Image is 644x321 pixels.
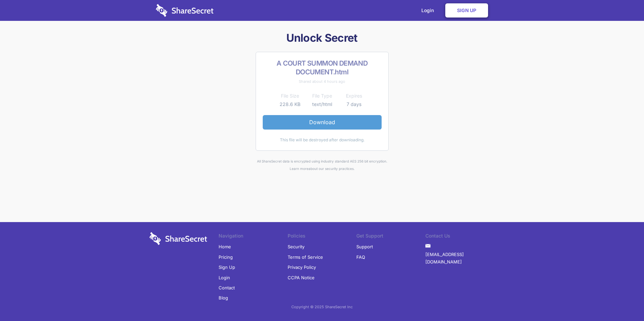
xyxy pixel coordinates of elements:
[263,78,382,85] div: Shared about 4 hours ago
[288,273,315,283] a: CCPA Notice
[147,157,497,173] div: All ShareSecret data is encrypted using industry standard AES 256 bit encryption. about our secur...
[219,232,288,242] li: Navigation
[156,4,214,17] img: logo-wordmark-white-trans-d4663122ce5f474addd5e946df7df03e33cb6a1c49d2221995e7729f52c070b2.svg
[263,115,382,129] a: Download
[147,31,497,45] h1: Unlock Secret
[219,293,228,303] a: Blog
[356,252,365,262] a: FAQ
[274,92,306,100] th: File Size
[219,283,235,293] a: Contact
[150,232,207,245] img: logo-wordmark-white-trans-d4663122ce5f474addd5e946df7df03e33cb6a1c49d2221995e7729f52c070b2.svg
[219,262,235,272] a: Sign Up
[288,252,323,262] a: Terms of Service
[356,242,373,252] a: Support
[219,252,233,262] a: Pricing
[425,249,494,267] a: [EMAIL_ADDRESS][DOMAIN_NAME]
[338,100,370,108] td: 7 days
[306,92,338,100] th: File Type
[263,59,382,76] h2: A COURT SUMMON DEMAND DOCUMENT.html
[288,262,316,272] a: Privacy Policy
[219,242,231,252] a: Home
[338,92,370,100] th: Expires
[445,3,488,17] a: Sign Up
[306,100,338,108] td: text/html
[288,232,357,242] li: Policies
[290,167,309,171] a: Learn more
[274,100,306,108] td: 228.6 KB
[425,232,494,242] li: Contact Us
[288,242,304,252] a: Security
[219,273,230,283] a: Login
[356,232,425,242] li: Get Support
[263,136,382,144] div: This file will be destroyed after downloading.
